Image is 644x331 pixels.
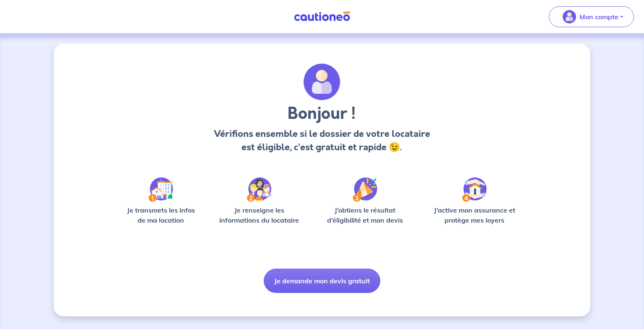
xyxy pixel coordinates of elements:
img: /static/90a569abe86eec82015bcaae536bd8e6/Step-1.svg [148,177,173,202]
p: Vérifions ensemble si le dossier de votre locataire est éligible, c’est gratuit et rapide 😉. [211,127,432,154]
img: /static/f3e743aab9439237c3e2196e4328bba9/Step-3.svg [353,177,377,202]
img: illu_account_valid_menu.svg [563,10,576,23]
button: illu_account_valid_menu.svgMon compte [549,6,634,27]
img: archivate [304,64,340,100]
img: /static/bfff1cf634d835d9112899e6a3df1a5d/Step-4.svg [462,177,487,202]
button: Je demande mon devis gratuit [264,269,380,293]
img: Cautioneo [291,11,353,22]
p: Je renseigne les informations du locataire [214,205,304,225]
p: Je transmets les infos de ma location [121,205,201,225]
p: J’active mon assurance et protège mes loyers [426,205,523,225]
p: J’obtiens le résultat d’éligibilité et mon devis [318,205,413,225]
p: Mon compte [579,12,618,22]
img: /static/c0a346edaed446bb123850d2d04ad552/Step-2.svg [247,177,271,202]
h3: Bonjour ! [211,104,432,124]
